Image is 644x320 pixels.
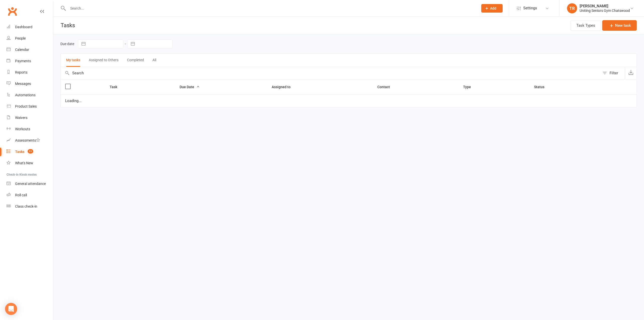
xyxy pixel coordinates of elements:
[7,123,53,135] a: Workouts
[89,54,118,67] button: Assigned to Others
[272,85,296,89] span: Assigned to
[580,4,630,8] div: [PERSON_NAME]
[7,101,53,112] a: Product Sales
[15,161,33,165] div: What's New
[60,42,74,46] label: Due date
[180,85,200,89] span: Due Date
[490,6,496,10] span: Add
[61,67,600,79] input: Search
[534,84,550,90] button: Status
[377,84,395,90] button: Contact
[7,78,53,89] a: Messages
[7,44,53,55] a: Calendar
[15,25,32,29] div: Dashboard
[600,67,625,79] button: Filter
[15,36,26,40] div: People
[15,70,27,74] div: Reports
[15,150,24,154] div: Tasks
[7,201,53,212] a: Class kiosk mode
[110,85,123,89] span: Task
[7,89,53,101] a: Automations
[110,84,123,90] button: Task
[610,70,618,76] div: Filter
[7,67,53,78] a: Reports
[53,17,77,34] h1: Tasks
[463,85,476,89] span: Type
[180,84,200,90] button: Due Date
[272,84,296,90] button: Assigned to
[377,85,395,89] span: Contact
[580,8,630,13] div: Uniting Seniors Gym Chatswood
[15,204,37,208] div: Class check-in
[7,135,53,146] a: Assessments
[15,82,31,86] div: Messages
[7,178,53,189] a: General attendance kiosk mode
[481,4,503,13] button: Add
[15,59,31,63] div: Payments
[7,146,53,157] a: Tasks 11
[534,85,550,89] span: Status
[15,138,40,142] div: Assessments
[61,94,637,107] td: Loading...
[523,3,537,14] span: Settings
[66,54,80,67] button: My tasks
[7,189,53,201] a: Roll call
[7,55,53,67] a: Payments
[15,193,27,197] div: Roll call
[15,48,29,52] div: Calendar
[127,54,144,67] button: Completed
[152,54,156,67] button: All
[15,127,30,131] div: Workouts
[15,93,35,97] div: Automations
[7,112,53,123] a: Waivers
[15,104,37,108] div: Product Sales
[571,20,601,31] button: Task Types
[463,84,476,90] button: Type
[6,5,19,18] a: Clubworx
[567,3,577,13] div: TR
[15,182,46,186] div: General attendance
[15,116,27,120] div: Waivers
[7,157,53,169] a: What's New
[7,21,53,33] a: Dashboard
[7,33,53,44] a: People
[28,149,33,153] span: 11
[602,20,637,31] button: New task
[5,303,17,315] div: Open Intercom Messenger
[66,5,475,12] input: Search...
